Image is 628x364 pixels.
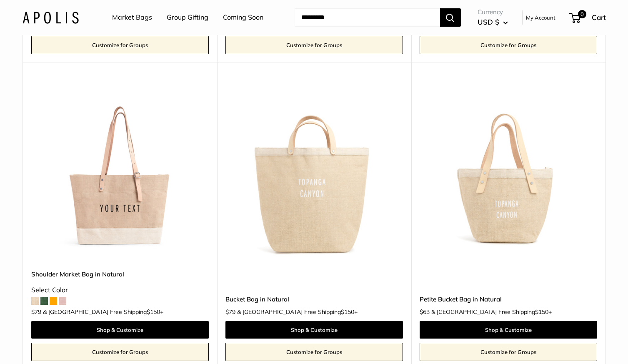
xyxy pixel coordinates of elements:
[225,83,403,261] a: Bucket Bag in NaturalBucket Bag in Natural
[592,13,606,22] span: Cart
[578,10,586,18] span: 0
[225,83,403,261] img: Bucket Bag in Natural
[420,308,430,316] span: $63
[420,294,597,304] a: Petite Bucket Bag in Natural
[570,11,606,24] a: 0 Cart
[341,308,354,316] span: $150
[225,36,403,54] a: Customize for Groups
[31,308,41,316] span: $79
[31,83,209,261] img: Shoulder Market Bag in Natural
[237,309,358,315] span: & [GEOGRAPHIC_DATA] Free Shipping +
[225,308,235,316] span: $79
[420,36,597,54] a: Customize for Groups
[23,11,79,23] img: Apolis
[31,83,209,261] a: Shoulder Market Bag in NaturalShoulder Market Bag in Natural
[420,343,597,361] a: Customize for Groups
[440,8,461,27] button: Search
[526,13,555,23] a: My Account
[31,36,209,54] a: Customize for Groups
[420,83,597,261] img: Petite Bucket Bag in Natural
[225,294,403,304] a: Bucket Bag in Natural
[112,11,152,24] a: Market Bags
[225,343,403,361] a: Customize for Groups
[43,309,163,315] span: & [GEOGRAPHIC_DATA] Free Shipping +
[535,308,548,316] span: $150
[223,11,263,24] a: Coming Soon
[420,83,597,261] a: Petite Bucket Bag in NaturalPetite Bucket Bag in Natural
[478,15,508,29] button: USD $
[167,11,208,24] a: Group Gifting
[478,6,508,18] span: Currency
[31,269,209,279] a: Shoulder Market Bag in Natural
[147,308,160,316] span: $150
[295,8,440,27] input: Search...
[431,309,552,315] span: & [GEOGRAPHIC_DATA] Free Shipping +
[31,321,209,339] a: Shop & Customize
[31,343,209,361] a: Customize for Groups
[420,321,597,339] a: Shop & Customize
[478,18,499,26] span: USD $
[225,321,403,339] a: Shop & Customize
[31,284,209,296] div: Select Color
